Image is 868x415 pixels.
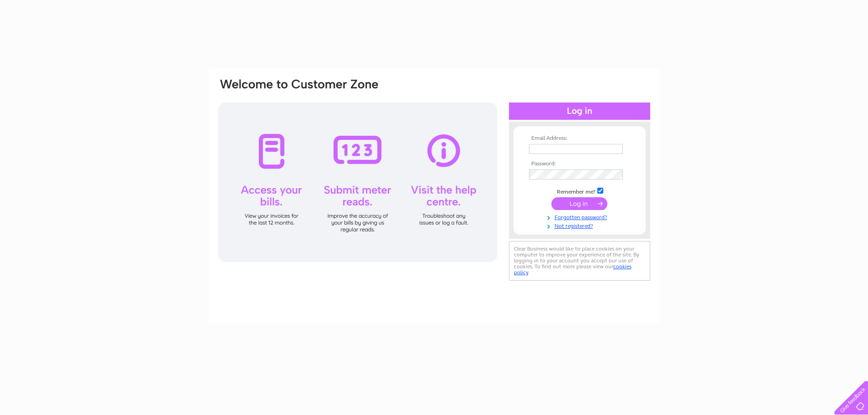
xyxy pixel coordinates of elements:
th: Email Address: [527,135,632,142]
div: Clear Business would like to place cookies on your computer to improve your experience of the sit... [509,241,650,281]
a: Forgotten password? [529,212,632,221]
input: Submit [551,197,607,210]
td: Remember me? [527,186,632,195]
a: Not registered? [529,221,632,230]
a: cookies policy [514,263,632,276]
th: Password: [527,161,632,167]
